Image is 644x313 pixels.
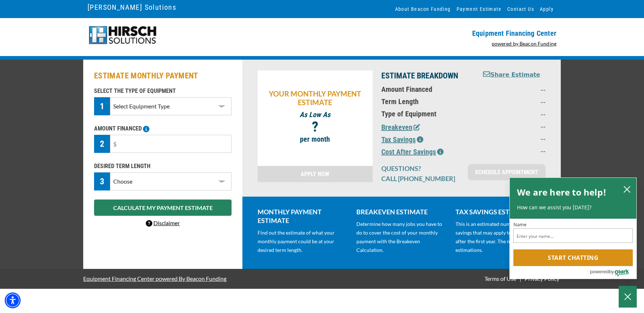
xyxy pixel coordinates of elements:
[381,174,459,183] p: CALL [PHONE_NUMBER]
[482,146,546,155] p: --
[482,85,546,94] p: --
[261,123,369,131] p: ?
[513,228,633,243] input: Name
[517,204,629,211] p: How can we assist you [DATE]?
[517,185,606,200] h2: We are here to help!
[258,207,348,225] p: MONTHLY PAYMENT ESTIMATE
[381,70,474,81] p: ESTIMATE BREAKDOWN
[261,135,369,143] p: per month
[94,135,110,153] div: 2
[381,146,444,157] button: Cost After Savings
[5,292,21,308] div: Accessibility Menu
[492,40,557,47] a: powered by Beacon Funding
[483,275,518,282] a: Terms of Use
[381,97,474,106] p: Term Length
[513,249,633,266] button: Start chatting
[381,164,459,173] p: QUESTIONS?
[590,267,609,276] span: powered
[456,207,546,216] p: TAX SAVINGS ESTIMATE
[590,266,636,279] a: Powered by Olark
[609,267,614,276] span: by
[146,219,180,226] a: Disclaimer
[94,70,232,81] h2: ESTIMATE MONTHLY PAYMENT
[456,220,546,254] p: This is an estimated number of tax savings that may apply to your financing after the first year....
[110,135,232,153] input: $
[381,122,420,133] button: Breakeven
[258,228,348,254] p: Find out the estimate of what your monthly payment could be at your desired term length.
[513,222,633,227] label: Name
[509,177,637,279] div: olark chatbox
[94,87,232,95] p: SELECT THE TYPE OF EQUIPMENT
[381,134,423,145] button: Tax Savings
[482,134,546,143] p: --
[94,200,232,216] button: CALCULATE MY PAYMENT ESTIMATE
[261,89,369,107] p: YOUR MONTHLY PAYMENT ESTIMATE
[381,110,474,118] p: Type of Equipment
[482,122,546,130] p: --
[261,110,369,119] p: As Low As
[619,286,637,308] button: Close Chatbox
[258,166,373,182] a: APPLY NOW
[468,164,546,180] a: SCHEDULE APPOINTMENT
[621,184,633,194] button: close chatbox
[356,207,446,216] p: BREAKEVEN ESTIMATE
[94,124,232,133] p: AMOUNT FINANCED
[94,162,232,171] p: DESIRED TERM LENGTH
[94,172,110,190] div: 3
[83,270,226,287] a: Equipment Financing Center powered By Beacon Funding
[482,97,546,106] p: --
[94,97,110,115] div: 1
[88,1,176,13] a: [PERSON_NAME] Solutions
[356,220,446,254] p: Determine how many jobs you have to do to cover the cost of your monthly payment with the Breakev...
[483,70,540,80] button: Share Estimate
[482,110,546,118] p: --
[326,29,556,38] p: Equipment Financing Center
[381,85,474,94] p: Amount Financed
[88,25,157,45] img: Hirsch-logo-55px.png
